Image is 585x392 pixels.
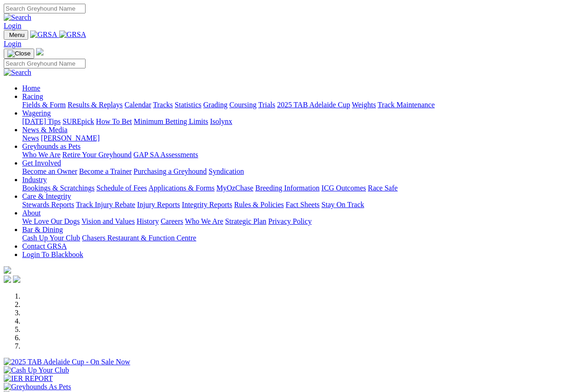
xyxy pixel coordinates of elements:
[4,68,31,77] img: Search
[4,40,21,48] a: Login
[22,184,94,192] a: Bookings & Scratchings
[22,217,581,226] div: About
[82,234,196,242] a: Chasers Restaurant & Function Centre
[210,117,232,125] a: Isolynx
[22,101,581,109] div: Racing
[203,101,228,109] a: Grading
[136,217,159,225] a: History
[378,101,435,109] a: Track Maintenance
[30,31,57,39] img: GRSA
[175,101,202,109] a: Statistics
[209,167,244,175] a: Syndication
[4,13,31,22] img: Search
[22,151,61,159] a: Who We Are
[22,226,63,233] a: Bar & Dining
[153,101,173,109] a: Tracks
[22,209,41,217] a: About
[79,167,132,175] a: Become a Trainer
[234,201,284,208] a: Rules & Policies
[185,217,223,225] a: Who We Are
[4,266,11,274] img: logo-grsa-white.png
[22,167,581,176] div: Get Involved
[160,217,183,225] a: Careers
[22,242,67,250] a: Contact GRSA
[268,217,312,225] a: Privacy Policy
[4,358,130,366] img: 2025 TAB Adelaide Cup - On Sale Now
[321,201,364,208] a: Stay On Track
[4,366,69,374] img: Cash Up Your Club
[9,31,25,38] span: Menu
[22,217,80,225] a: We Love Our Dogs
[22,251,83,258] a: Login To Blackbook
[22,117,61,125] a: [DATE] Tips
[4,49,34,59] button: Toggle navigation
[7,50,31,57] img: Close
[258,101,275,109] a: Trials
[134,117,208,125] a: Minimum Betting Limits
[124,101,151,109] a: Calendar
[22,192,71,200] a: Care & Integrity
[368,184,397,192] a: Race Safe
[134,151,198,159] a: GAP SA Assessments
[22,134,581,142] div: News & Media
[4,4,86,13] input: Search
[22,134,39,142] a: News
[81,217,135,225] a: Vision and Values
[4,22,21,30] a: Login
[4,30,28,40] button: Toggle navigation
[137,201,180,208] a: Injury Reports
[22,159,61,167] a: Get Involved
[22,176,47,184] a: Industry
[286,201,320,208] a: Fact Sheets
[321,184,366,192] a: ICG Outcomes
[41,134,99,142] a: [PERSON_NAME]
[229,101,257,109] a: Coursing
[76,201,135,208] a: Track Injury Rebate
[22,151,581,159] div: Greyhounds as Pets
[277,101,350,109] a: 2025 TAB Adelaide Cup
[216,184,253,192] a: MyOzChase
[13,276,20,283] img: twitter.svg
[22,234,581,242] div: Bar & Dining
[22,142,80,150] a: Greyhounds as Pets
[225,217,266,225] a: Strategic Plan
[4,59,86,68] input: Search
[22,184,581,192] div: Industry
[96,117,132,125] a: How To Bet
[4,276,11,283] img: facebook.svg
[36,48,43,55] img: logo-grsa-white.png
[22,101,66,109] a: Fields & Form
[22,117,581,126] div: Wagering
[22,201,581,209] div: Care & Integrity
[148,184,215,192] a: Applications & Forms
[96,184,147,192] a: Schedule of Fees
[62,117,94,125] a: SUREpick
[134,167,207,175] a: Purchasing a Greyhound
[22,92,43,100] a: Racing
[22,167,77,175] a: Become an Owner
[352,101,376,109] a: Weights
[182,201,232,208] a: Integrity Reports
[4,383,71,391] img: Greyhounds As Pets
[22,84,40,92] a: Home
[59,31,86,39] img: GRSA
[62,151,132,159] a: Retire Your Greyhound
[255,184,320,192] a: Breeding Information
[22,109,51,117] a: Wagering
[22,201,74,208] a: Stewards Reports
[22,234,80,242] a: Cash Up Your Club
[68,101,123,109] a: Results & Replays
[4,374,53,383] img: IER REPORT
[22,126,68,134] a: News & Media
